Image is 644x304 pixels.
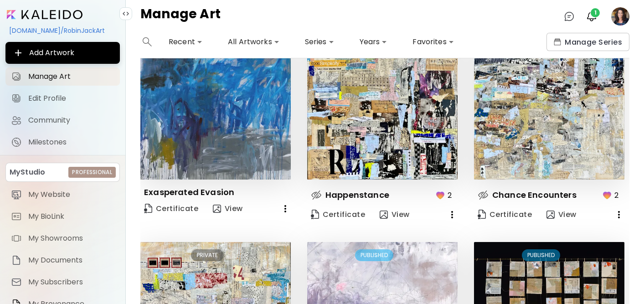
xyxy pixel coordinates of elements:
[546,211,555,219] img: view-art
[602,190,613,201] img: favorites
[433,187,458,204] button: favorites2
[474,206,536,224] a: CertificateCertificate
[355,249,393,261] div: PUBLISHED
[143,37,152,46] img: search
[213,204,243,214] span: View
[478,190,489,201] img: hidden
[5,251,120,269] a: itemMy Documents
[409,35,457,49] div: Favorites
[599,187,624,204] button: favorites2
[13,47,113,58] span: Add Artwork
[5,111,120,129] a: Community iconCommunity
[28,234,114,243] span: My Showrooms
[356,35,391,49] div: Years
[376,206,413,224] button: view-artView
[11,255,22,266] img: item
[311,210,319,219] img: Certificate
[586,11,597,22] img: bellIcon
[140,7,221,26] h4: Manage Art
[478,210,532,220] span: Certificate
[5,23,120,38] div: [DOMAIN_NAME]/RobinJackArt
[140,33,154,51] button: search
[144,187,234,198] p: Exasperated Evasion
[554,38,561,46] img: collections
[448,190,452,201] p: 2
[28,138,114,147] span: Milestones
[380,210,410,220] span: View
[191,249,224,261] div: PRIVATE
[5,273,120,291] a: itemMy Subscribers
[28,94,114,103] span: Edit Profile
[380,211,388,219] img: view-art
[478,210,486,219] img: Certificate
[435,190,446,201] img: favorites
[28,212,114,221] span: My BioLink
[140,29,291,180] img: thumbnail
[28,116,114,125] span: Community
[11,211,22,222] img: item
[543,206,580,224] button: view-artView
[11,137,22,148] img: Milestones icon
[474,29,624,180] img: thumbnail
[307,206,369,224] a: CertificateCertificate
[311,210,365,220] span: Certificate
[10,167,45,178] p: MyStudio
[11,233,22,244] img: item
[5,67,120,86] a: Manage Art iconManage Art
[307,29,458,180] img: thumbnail
[122,10,129,17] img: collapse
[209,200,247,218] button: view-artView
[28,72,114,81] span: Manage Art
[591,8,600,17] span: 1
[5,185,120,204] a: itemMy Website
[11,115,22,126] img: Community icon
[584,9,599,24] button: bellIcon1
[311,190,322,201] img: hidden
[564,11,575,22] img: chatIcon
[28,190,114,199] span: My Website
[554,37,622,47] span: Manage Series
[140,200,202,218] a: CertificateCertificate
[5,229,120,247] a: itemMy Showrooms
[28,278,114,287] span: My Subscribers
[522,249,560,261] div: PUBLISHED
[11,93,22,104] img: Edit Profile icon
[144,204,198,214] span: Certificate
[325,190,389,201] p: Happenstance
[165,35,206,49] div: Recent
[546,33,629,51] button: collectionsManage Series
[5,42,120,64] button: Add Artwork
[5,89,120,108] a: Edit Profile iconEdit Profile
[28,256,114,265] span: My Documents
[72,168,112,176] h6: Professional
[11,189,22,200] img: item
[213,205,221,213] img: view-art
[5,133,120,151] a: completeMilestones iconMilestones
[614,190,618,201] p: 2
[11,71,22,82] img: Manage Art icon
[11,277,22,288] img: item
[492,190,577,201] p: Chance Encounters
[5,207,120,226] a: itemMy BioLink
[224,35,283,49] div: All Artworks
[144,204,152,213] img: Certificate
[301,35,338,49] div: Series
[546,210,577,220] span: View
